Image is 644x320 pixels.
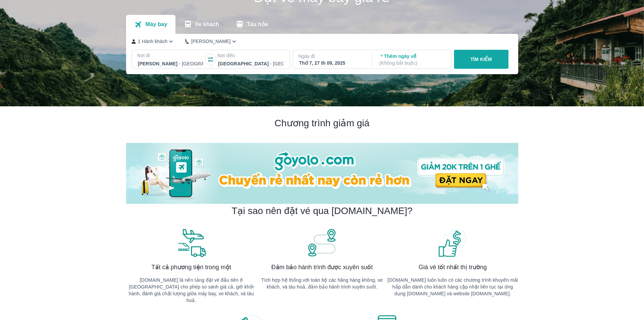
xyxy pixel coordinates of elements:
div: transportation tabs [126,15,276,34]
p: Tích hợp hệ thống với toàn bộ các hãng hàng không, xe khách, và tàu hoả, đảm bảo hành trình xuyên... [257,277,387,290]
h2: Chương trình giảm giá [126,117,518,129]
button: TÌM KIẾM [454,50,508,69]
span: Giá vé tốt nhất thị trường [419,263,487,271]
p: Thêm ngày về [379,53,445,66]
p: [DOMAIN_NAME] là nền tảng đặt vé đầu tiên ở [GEOGRAPHIC_DATA] cho phép so sánh giá cả, giờ khởi h... [126,277,257,304]
p: 1 Hành khách [138,38,168,45]
p: [DOMAIN_NAME] luôn luôn có các chương trình khuyến mãi hấp dẫn dành cho khách hàng cập nhật liên ... [387,277,518,297]
p: [PERSON_NAME] [191,38,231,45]
p: Nơi đi [137,52,204,59]
img: banner [176,228,207,258]
div: Thứ 7, 27 th 09, 2025 [299,60,365,66]
button: [PERSON_NAME] [185,38,238,45]
img: banner [307,228,337,258]
p: Tàu hỏa [247,21,268,28]
p: Xe khách [195,21,219,28]
p: ( Không bắt buộc ) [379,60,445,66]
span: Đảm bảo hành trình được xuyên suốt [271,263,373,271]
button: 1 Hành khách [132,38,175,45]
p: Máy bay [145,21,167,28]
img: banner-home [126,143,518,204]
p: Nơi đến [217,52,284,59]
span: Tất cả phương tiện trong một [151,263,231,271]
p: TÌM KIẾM [470,56,492,63]
img: banner [437,228,468,258]
h2: Tại sao nên đặt vé qua [DOMAIN_NAME]? [232,205,412,217]
p: Ngày đi [299,53,365,60]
